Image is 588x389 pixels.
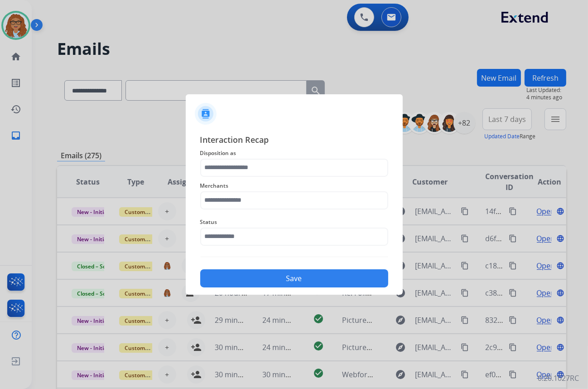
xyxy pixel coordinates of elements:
p: 0.20.1027RC [538,373,579,384]
span: Merchants [200,180,388,191]
img: contactIcon [195,103,217,125]
span: Disposition as [200,148,388,159]
img: contact-recap-line.svg [200,257,388,257]
button: Save [200,269,388,287]
span: Interaction Recap [200,133,388,148]
span: Status [200,217,388,228]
